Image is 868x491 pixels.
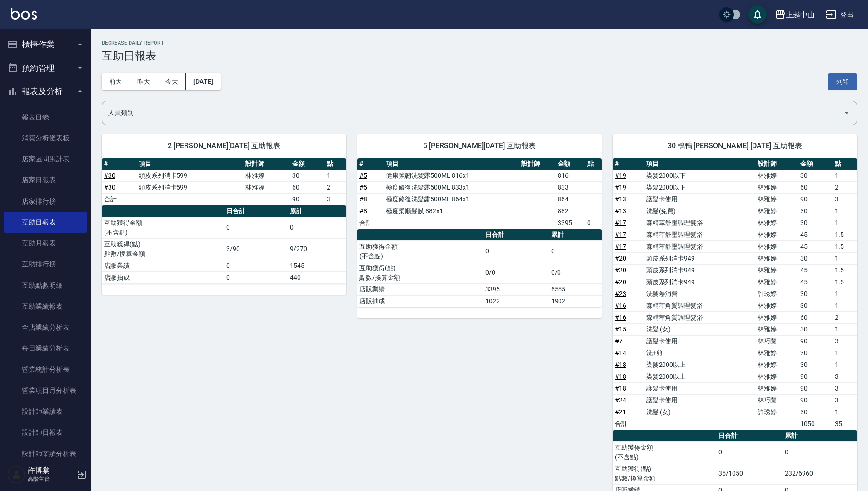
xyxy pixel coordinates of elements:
[644,288,756,300] td: 洗髮卷消費
[357,217,384,229] td: 合計
[224,238,288,260] td: 3/90
[833,323,857,335] td: 1
[755,158,798,170] th: 設計師
[359,172,367,179] a: #5
[555,193,585,205] td: 864
[483,283,549,295] td: 3395
[243,181,290,193] td: 林雅婷
[585,158,602,170] th: 點
[833,217,857,229] td: 1
[7,466,25,484] img: Person
[755,264,798,276] td: 林雅婷
[136,158,243,170] th: 項目
[555,181,585,193] td: 833
[11,8,37,20] img: Logo
[357,262,483,283] td: 互助獲得(點) 點數/換算金額
[359,195,367,203] a: #8
[290,193,324,205] td: 90
[4,128,87,149] a: 消費分析儀表板
[224,205,288,217] th: 日合計
[102,260,224,271] td: 店販業績
[798,158,833,170] th: 金額
[798,323,833,335] td: 30
[102,271,224,283] td: 店販抽成
[4,212,87,233] a: 互助日報表
[644,311,756,323] td: 森精萃角質調理髮浴
[483,262,549,283] td: 0/0
[798,311,833,323] td: 60
[786,9,815,20] div: 上越中山
[798,418,833,430] td: 1050
[130,73,158,90] button: 昨天
[771,5,818,24] button: 上越中山
[4,191,87,212] a: 店家排行榜
[290,181,324,193] td: 60
[755,311,798,323] td: 林雅婷
[4,380,87,401] a: 營業項目月分析表
[224,260,288,271] td: 0
[833,359,857,371] td: 1
[828,73,857,90] button: 列印
[833,406,857,418] td: 1
[716,463,783,484] td: 35/1050
[615,255,626,262] a: #20
[136,181,243,193] td: 頭皮系列消卡599
[549,240,602,262] td: 0
[644,170,756,181] td: 染髮2000以下
[755,229,798,240] td: 林雅婷
[755,181,798,193] td: 林雅婷
[748,5,767,24] button: save
[615,385,626,392] a: #18
[4,443,87,464] a: 設計師業績分析表
[357,240,483,262] td: 互助獲得金額 (不含點)
[798,170,833,181] td: 30
[158,73,186,90] button: 今天
[783,463,857,484] td: 232/6960
[833,193,857,205] td: 3
[783,430,857,442] th: 累計
[644,335,756,347] td: 護髮卡使用
[102,50,857,62] h3: 互助日報表
[822,6,857,23] button: 登出
[839,105,854,120] button: Open
[549,295,602,307] td: 1902
[615,337,623,345] a: #7
[613,158,857,430] table: a dense table
[833,158,857,170] th: 點
[483,240,549,262] td: 0
[357,295,483,307] td: 店販抽成
[615,184,626,191] a: #19
[755,205,798,217] td: 林雅婷
[4,338,87,359] a: 每日業績分析表
[290,158,324,170] th: 金額
[483,229,549,241] th: 日合計
[113,141,335,150] span: 2 [PERSON_NAME][DATE] 互助報表
[613,463,716,484] td: 互助獲得(點) 點數/換算金額
[585,217,602,229] td: 0
[644,276,756,288] td: 頭皮系列消卡949
[644,406,756,418] td: 洗髮 (女)
[644,359,756,371] td: 染髮2000以上
[755,323,798,335] td: 林雅婷
[644,371,756,382] td: 染髮2000以上
[833,276,857,288] td: 1.5
[833,300,857,311] td: 1
[615,231,626,238] a: #17
[4,401,87,422] a: 設計師業績表
[324,158,346,170] th: 點
[833,382,857,394] td: 3
[833,394,857,406] td: 3
[644,252,756,264] td: 頭皮系列消卡949
[324,193,346,205] td: 3
[102,205,346,284] table: a dense table
[644,229,756,240] td: 森精萃舒壓調理髮浴
[555,205,585,217] td: 882
[615,207,626,215] a: #13
[357,158,384,170] th: #
[716,430,783,442] th: 日合計
[555,158,585,170] th: 金額
[755,193,798,205] td: 林雅婷
[798,382,833,394] td: 90
[755,170,798,181] td: 林雅婷
[755,240,798,252] td: 林雅婷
